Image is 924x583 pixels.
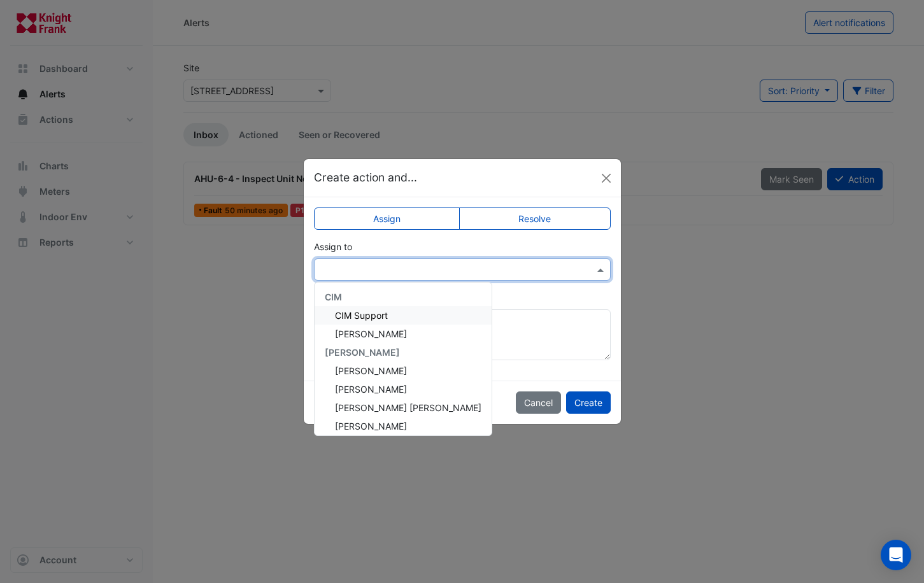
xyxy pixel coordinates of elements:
span: [PERSON_NAME] [335,328,407,339]
span: [PERSON_NAME] [PERSON_NAME] [335,402,481,413]
ng-dropdown-panel: Options list [314,282,492,436]
label: Assign [314,207,460,230]
span: [PERSON_NAME] [335,384,407,395]
span: [PERSON_NAME] [325,347,400,358]
span: [PERSON_NAME] [335,421,407,432]
label: Resolve [459,207,611,230]
label: Assign to [314,240,352,253]
div: Open Intercom Messenger [881,540,911,570]
span: [PERSON_NAME] [335,365,407,376]
button: Create [566,391,611,414]
button: Cancel [516,391,561,414]
button: Close [597,169,616,188]
span: CIM Support [335,310,388,321]
h5: Create action and... [314,169,417,186]
span: CIM [325,291,342,302]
